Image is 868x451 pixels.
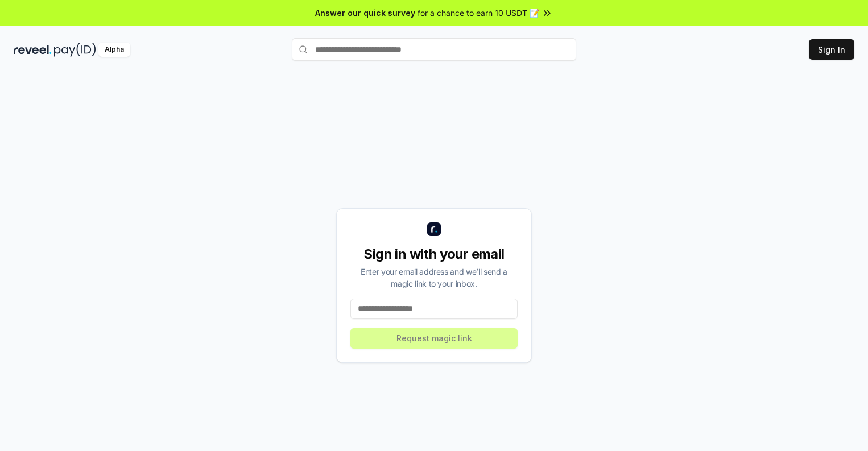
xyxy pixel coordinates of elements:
[418,7,539,19] span: for a chance to earn 10 USDT 📝
[98,43,130,57] div: Alpha
[54,43,96,57] img: pay_id
[809,39,854,60] button: Sign In
[315,7,415,19] span: Answer our quick survey
[14,43,52,57] img: reveel_dark
[350,245,518,263] div: Sign in with your email
[427,222,441,236] img: logo_small
[350,266,518,289] div: Enter your email address and we’ll send a magic link to your inbox.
